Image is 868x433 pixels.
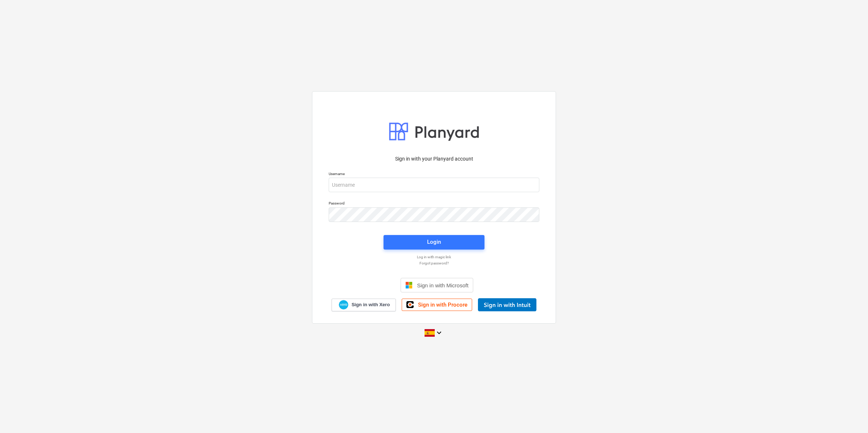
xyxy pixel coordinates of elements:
p: Password [329,201,539,207]
p: Sign in with your Planyard account [329,155,539,163]
a: Log in with magic link [325,255,543,259]
span: Sign in with Procore [418,302,467,308]
span: Sign in with Xero [352,302,390,308]
i: keyboard_arrow_down [435,328,443,337]
img: Xero logo [339,300,348,310]
p: Username [329,171,539,178]
a: Forgot password? [325,261,543,266]
button: Login [384,235,484,250]
a: Sign in with Xero [332,299,396,311]
a: Sign in with Procore [402,299,472,311]
span: Sign in with Microsoft [417,282,469,288]
div: Login [427,237,441,247]
img: Microsoft logo [405,282,413,289]
input: Username [329,178,539,192]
